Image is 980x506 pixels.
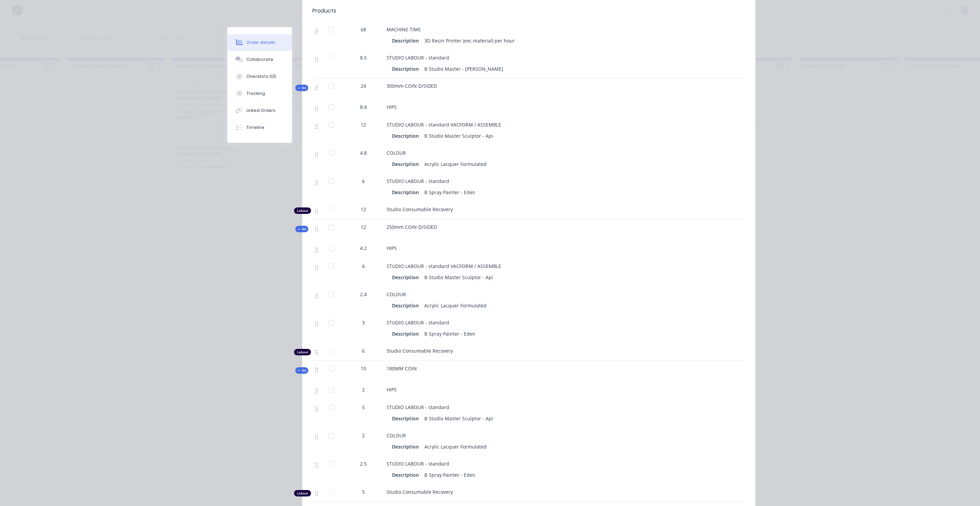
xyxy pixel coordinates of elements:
span: 5 [362,488,365,495]
button: Tracking [227,85,292,102]
div: Description [392,187,422,197]
span: STUDIO LABOUR - standard [387,319,449,326]
div: Collaborate [246,56,273,63]
div: Description [392,36,422,46]
div: Linked Orders [246,107,276,114]
span: COLOUR [387,291,406,298]
div: Kit [295,226,308,232]
span: Kit [297,226,306,232]
div: Description [392,301,422,310]
span: 12 [361,121,366,128]
div: Order details [246,39,275,46]
span: HIPS [387,245,397,251]
span: 300mm COIN D/SIDED [387,83,437,89]
div: Acrylic Lacquer Formulated [422,442,489,452]
div: Description [392,272,422,282]
div: Description [392,470,422,480]
div: Kit [295,367,308,374]
div: Timeline [246,124,264,131]
span: 24 [361,82,366,89]
span: 180MM COIN [387,365,417,372]
span: Kit [297,368,306,373]
span: 8.4 [360,103,367,111]
div: Description [392,442,422,452]
div: B Studio Master Sculptor - Api [422,414,496,423]
span: HIPS [387,386,397,393]
div: Description [392,414,422,423]
div: B Spray Painter - Eden [422,187,478,197]
div: Acrylic Lacquer Formulated [422,159,489,169]
span: 2 [362,386,365,393]
div: Description [392,329,422,339]
span: STUDIO LABOUR - standard [387,460,449,467]
div: B Studio Master - [PERSON_NAME] [422,64,506,74]
span: 12 [361,223,366,231]
button: Timeline [227,119,292,136]
div: B Studio Master Sculptor - Api [422,272,496,282]
span: 3 [362,319,365,326]
div: Description [392,131,422,141]
span: 6 [362,178,365,185]
span: 4.8 [360,149,367,156]
span: 2 [362,432,365,439]
div: Labour [294,207,311,214]
span: 6 [362,347,365,354]
span: 250mm COIN D/SIDED [387,224,437,230]
button: Linked Orders [227,102,292,119]
div: Acrylic Lacquer Formulated [422,301,489,310]
span: Studio Consumable Recovery [387,206,453,213]
span: STUDIO LABOUR - standard [387,178,449,184]
span: 8.5 [360,54,367,61]
div: B Spray Painter - Eden [422,329,478,339]
button: Collaborate [227,51,292,68]
span: STUDIO LABOUR - standard VACFORM / ASSEMBLE [387,263,501,269]
div: Description [392,64,422,74]
span: 12 [361,206,366,213]
div: Tracking [246,90,265,97]
span: 4.2 [360,244,367,252]
button: Checklists 0/0 [227,68,292,85]
span: 10 [361,365,366,372]
span: Kit [297,85,306,90]
div: Description [392,159,422,169]
span: 6 [362,263,365,270]
span: STUDIO LABOUR - standard [387,404,449,410]
button: Order details [227,34,292,51]
div: Labour [294,349,311,355]
div: Kit [295,85,308,91]
span: Studio Consumable Recovery [387,489,453,495]
div: 3D Resin Printer (exc.material) per hour [422,36,518,46]
span: COLOUR [387,432,406,439]
span: HIPS [387,104,397,110]
div: Checklists 0/0 [246,73,276,80]
span: Studio Consumable Recovery [387,348,453,354]
span: COLOUR [387,150,406,156]
span: STUDIO LABOUR - standard [387,54,449,61]
span: MACHINE TIME [387,26,421,33]
div: B Spray Painter - Eden [422,470,478,480]
span: 2.5 [360,460,367,467]
div: Products [312,7,336,15]
span: 2.4 [360,291,367,298]
span: 68 [361,26,366,33]
span: STUDIO LABOUR - standard VACFORM / ASSEMBLE [387,121,501,128]
span: 5 [362,404,365,411]
div: Labour [294,490,311,496]
div: B Studio Master Sculptor - Api [422,131,496,141]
